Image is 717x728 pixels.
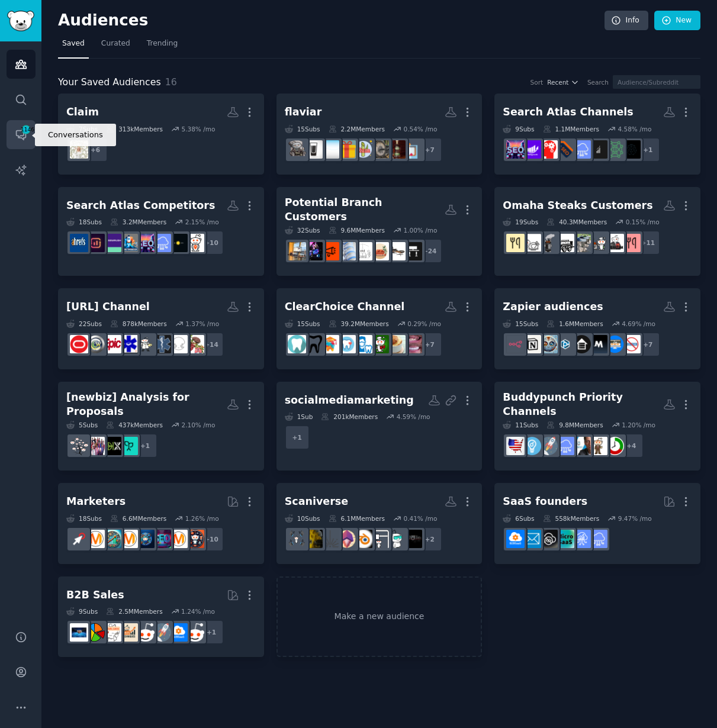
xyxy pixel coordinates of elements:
img: b2b_sales [103,623,121,642]
div: 0.54 % /mo [403,125,437,133]
img: InteriorDesign [354,242,372,260]
img: rum [354,140,372,159]
div: + 1 [635,137,660,162]
div: 22 Sub s [66,320,102,328]
img: SaaSSales [573,530,591,548]
div: Search Atlas Competitors [66,198,215,213]
img: MarketingGeek [120,234,138,252]
input: Audience/Subreddit [613,75,700,89]
img: cookingtonight [506,234,525,252]
div: 32 Sub s [285,226,320,234]
img: SurferSEO [86,234,105,252]
img: salestechniques [120,623,138,642]
div: 18 Sub s [66,218,102,226]
img: salesdevelopment [186,623,204,642]
div: 1.37 % /mo [185,320,219,328]
img: startups [153,623,171,642]
a: Make a new audience [276,576,483,658]
img: PPC [70,530,88,548]
img: eClinicalWorks [86,335,105,353]
img: Ancestry [120,437,138,455]
a: [URL] Channel22Subs878kMembers1.37% /mo+14FamilyMedicineobgyn_docsemergencymedicinephysiciandocto... [58,288,264,369]
img: SEO_Digital_Marketing [506,140,525,159]
img: ClassActionLawsuitUSA [70,140,88,159]
img: digital_marketing [136,530,155,548]
img: NoCodeAIAutomation [539,335,558,353]
div: + 7 [417,137,442,162]
div: 1.26 % /mo [185,514,219,523]
img: emergencymedicine [153,335,171,353]
img: pelletgrills [589,234,607,252]
div: + 24 [417,239,442,263]
img: AncestryDNA [103,437,121,455]
img: sweatystartup [573,437,591,455]
img: Scotch [288,140,306,159]
div: 2.2M Members [329,125,385,133]
img: Parseur [556,335,574,353]
img: DentalHygiene [288,335,306,353]
div: 9.47 % /mo [618,514,652,523]
img: interiordecorating [371,242,389,260]
img: AgingParents [86,437,105,455]
div: + 7 [417,332,442,357]
div: 5 Sub s [66,421,98,429]
a: flaviar15Subs2.2MMembers0.54% /mo+7cocktailscognactequilarumGiftIdeasvodkaalcoholScotch [276,94,483,175]
img: B2BSaaS [169,623,188,642]
img: SaaS [153,234,171,252]
div: [URL] Channel [66,299,150,314]
img: GaussianSplatting [304,530,323,548]
a: Marketers18Subs6.6MMembers1.26% /mo+10socialmediamarketingSEOdigital_marketingDigitalMarketingAff... [58,483,264,564]
div: + 2 [417,527,442,552]
div: + 4 [619,433,644,458]
div: 878k Members [110,320,167,328]
img: SEO [153,530,171,548]
div: 7 Sub s [66,125,98,133]
div: ClearChoice Channel [285,299,405,314]
a: Search Atlas Channels9Subs1.1MMembers4.58% /mo+1AiForSmallBusinesstopaitoolsseo_saasSaaSbigseoTec... [494,94,700,175]
a: ClearChoice Channel15Subs39.2MMembers0.29% /mo+7Allon4ImplantDenturesFoodPornfoodaskdentistsTeeth... [276,288,483,369]
img: GiftIdeas [337,140,356,159]
img: seogrowth [523,140,541,159]
div: 6 Sub s [503,514,534,523]
a: Scaniverse10Subs6.1MMembers0.41% /mo+23DModellingTutorialaugmentedreality3Dprintingblender3Dmodel... [276,483,483,564]
img: B2BSales [86,623,105,642]
img: Sciatica [337,242,356,260]
div: + 1 [285,425,310,450]
img: DigitalMarketing [120,530,138,548]
div: + 10 [199,230,224,255]
img: StandingDesks [288,242,306,260]
img: bigseo [556,140,574,159]
div: [newbiz] Analysis for Proposals [66,390,227,419]
img: BBQ [556,234,574,252]
img: n8n [506,335,525,353]
h2: Audiences [58,11,605,30]
div: 15 Sub s [503,320,538,328]
img: SaaS [589,530,607,548]
div: 4.59 % /mo [397,413,430,421]
img: webergrills [573,234,591,252]
img: alcohol [304,140,323,159]
img: smallbusinessUS [506,437,525,455]
img: epicconsulting [103,335,121,353]
span: Saved [62,38,85,49]
img: doctors [120,335,138,353]
div: + 1 [199,620,224,645]
img: microsaas [556,530,574,548]
a: Omaha Steaks Customers19Subs40.3MMembers0.15% /mo+11GirlDinnerLawyertalkpelletgrillswebergrillsBB... [494,187,700,276]
div: Search [587,78,609,86]
img: vodka [321,140,339,159]
div: 0.29 % /mo [407,320,441,328]
img: oracle [70,335,88,353]
img: 3DModellingTutorial [404,530,422,548]
a: SaaS founders6Subs558kMembers9.47% /moSaaSSaaSSalesmicrosaasNoCodeSaaSSaaS_Email_MarketingB2BSaaS [494,483,700,564]
div: Potential Branch Customers [285,195,445,224]
div: + 11 [635,230,660,255]
div: 18 Sub s [66,514,102,523]
div: 19 Sub s [503,218,538,226]
div: B2B Sales [66,588,124,603]
img: FoodPorn [387,335,406,353]
img: ManicTime [606,437,624,455]
div: Scaniverse [285,494,348,509]
a: Buddypunch Priority Channels11Subs9.8MMembers1.20% /mo+4ManicTimehumanresourcessweatystartupSaaSs... [494,382,700,471]
div: 39.2M Members [329,320,389,328]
